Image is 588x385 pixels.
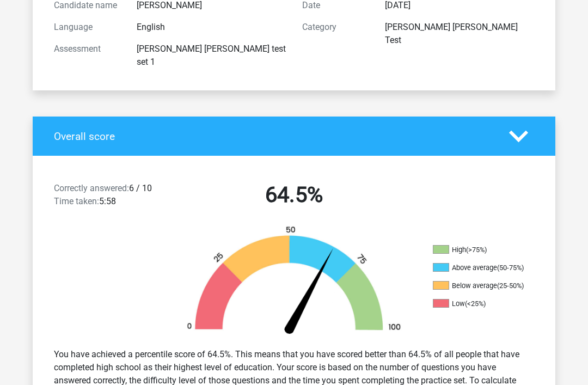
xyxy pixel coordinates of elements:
[171,225,416,339] img: 65.972e104a2579.png
[54,130,493,143] h4: Overall score
[46,21,128,34] div: Language
[433,299,542,309] li: Low
[128,21,294,34] div: English
[466,246,487,254] div: (>75%)
[433,245,542,255] li: High
[465,300,486,308] div: (<25%)
[54,183,129,193] span: Correctly answered:
[294,21,377,47] div: Category
[128,42,294,69] div: [PERSON_NAME] [PERSON_NAME] test set 1
[46,42,128,69] div: Assessment
[497,264,524,272] div: (50-75%)
[54,196,99,206] span: Time taken:
[178,182,410,208] h2: 64.5%
[433,281,542,291] li: Below average
[497,282,524,290] div: (25-50%)
[377,21,542,47] div: [PERSON_NAME] [PERSON_NAME] Test
[433,263,542,273] li: Above average
[46,182,170,212] div: 6 / 10 5:58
